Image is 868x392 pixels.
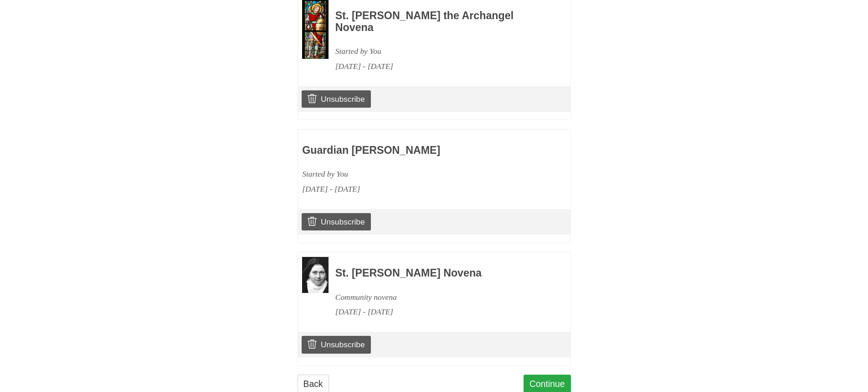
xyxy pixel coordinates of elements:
div: [DATE] - [DATE] [335,59,546,74]
h3: St. [PERSON_NAME] the Archangel Novena [335,10,546,33]
img: Novena image [302,257,329,293]
div: [DATE] - [DATE] [335,304,546,319]
div: Started by You [302,167,513,182]
div: Community novena [335,290,546,305]
h3: St. [PERSON_NAME] Novena [335,267,546,279]
div: [DATE] - [DATE] [302,182,513,197]
div: Started by You [335,44,546,59]
a: Unsubscribe [302,336,370,353]
a: Unsubscribe [302,213,370,230]
a: Unsubscribe [302,90,370,108]
h3: Guardian [PERSON_NAME] [302,145,513,157]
